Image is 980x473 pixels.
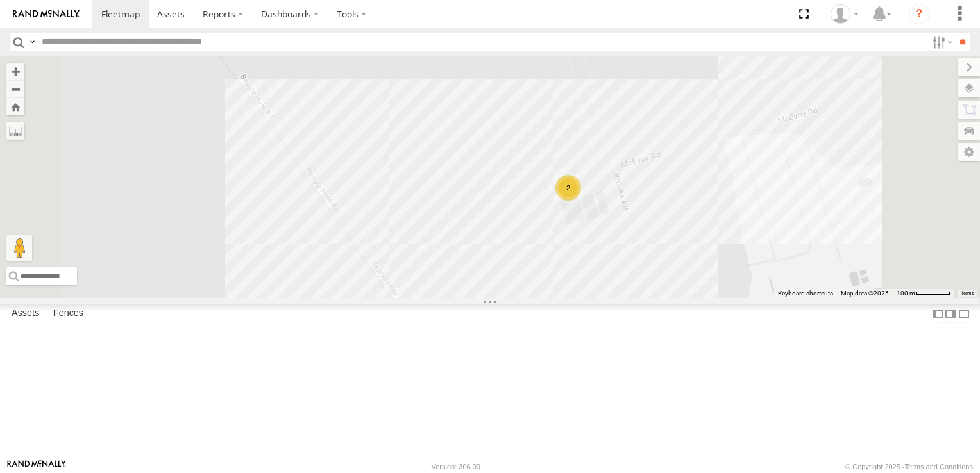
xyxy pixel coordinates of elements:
a: Terms (opens in new tab) [961,290,974,295]
button: Zoom in [6,63,24,80]
label: Measure [6,122,24,140]
button: Zoom Home [6,98,24,115]
button: Zoom out [6,80,24,98]
div: © Copyright 2025 - [845,463,973,470]
label: Fences [47,305,90,323]
label: Hide Summary Table [958,304,970,323]
i: ? [909,4,929,24]
img: rand-logo.svg [13,10,80,19]
label: Dock Summary Table to the Left [931,304,944,323]
div: Frank Cope [826,4,863,24]
span: Map data ©2025 [841,290,889,297]
div: 2 [555,175,581,201]
label: Search Query [27,33,37,51]
label: Map Settings [958,143,980,161]
button: Drag Pegman onto the map to open Street View [6,235,32,261]
button: Map Scale: 100 m per 51 pixels [893,289,954,298]
label: Search Filter Options [927,33,955,51]
label: Dock Summary Table to the Right [944,304,957,323]
button: Keyboard shortcuts [778,289,833,298]
div: Version: 306.00 [432,463,480,470]
label: Assets [5,305,46,323]
a: Terms and Conditions [905,463,973,470]
span: 100 m [897,290,915,297]
a: Visit our Website [7,460,66,473]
